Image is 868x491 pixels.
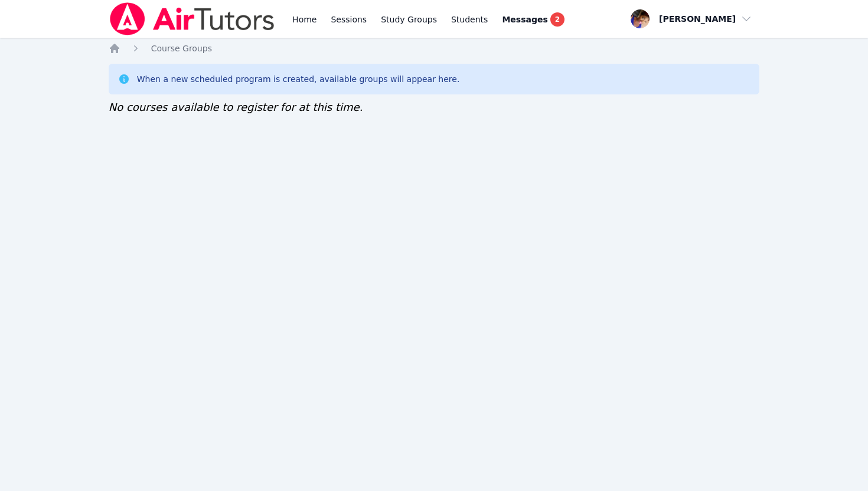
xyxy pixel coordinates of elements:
[109,101,363,113] span: No courses available to register for at this time.
[137,73,460,85] div: When a new scheduled program is created, available groups will appear here.
[550,12,564,27] span: 2
[109,2,276,35] img: Air Tutors
[109,42,760,54] nav: Breadcrumb
[151,42,212,54] a: Course Groups
[151,44,212,53] span: Course Groups
[502,14,547,25] span: Messages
